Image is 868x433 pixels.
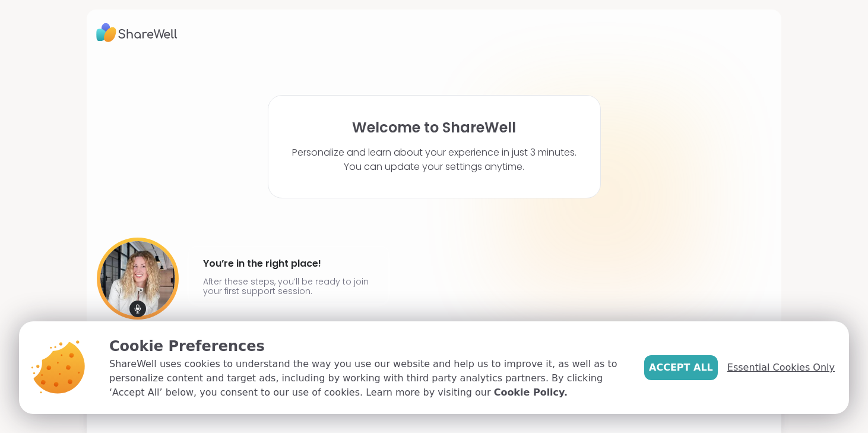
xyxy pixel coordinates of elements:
p: ShareWell uses cookies to understand the way you use our website and help us to improve it, as we... [109,357,625,400]
span: Accept All [649,361,713,375]
a: Cookie Policy. [494,385,568,400]
span: Essential Cookies Only [727,361,835,375]
h4: You’re in the right place! [203,254,374,273]
p: After these steps, you’ll be ready to join your first support session. [203,277,374,296]
p: Cookie Preferences [109,336,625,357]
button: Accept All [644,355,718,380]
img: mic icon [129,301,146,317]
h1: Welcome to ShareWell [352,119,516,136]
p: Personalize and learn about your experience in just 3 minutes. You can update your settings anytime. [292,146,576,174]
img: User image [97,238,179,320]
img: ShareWell Logo [96,19,178,46]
